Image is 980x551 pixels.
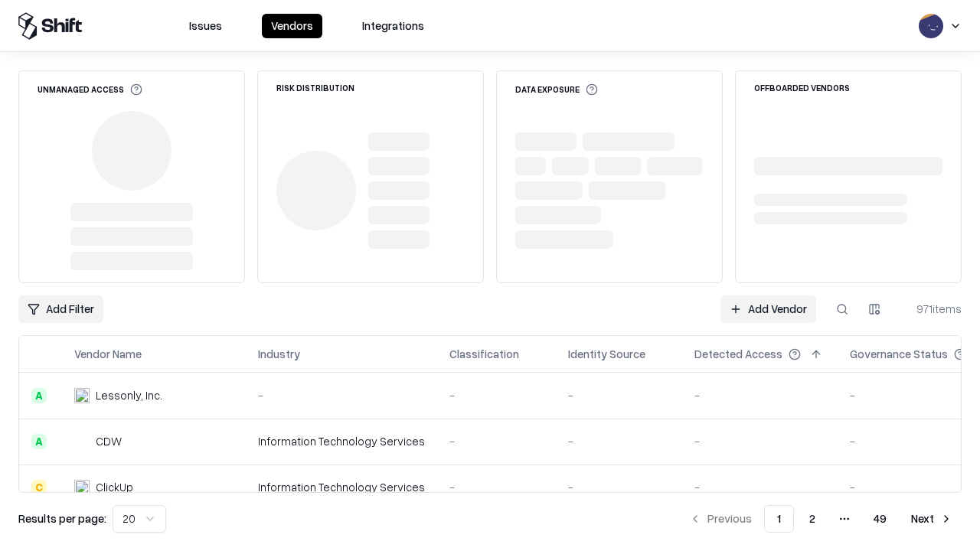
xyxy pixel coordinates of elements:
[96,479,133,495] div: ClickUp
[861,505,899,533] button: 49
[754,83,850,92] div: Offboarded Vendors
[74,434,90,449] img: CDW
[694,479,825,495] div: -
[96,433,122,449] div: CDW
[353,14,433,38] button: Integrations
[850,346,948,362] div: Governance Status
[74,480,90,495] img: ClickUp
[258,346,300,362] div: Industry
[96,387,162,403] div: Lessonly, Inc.
[258,479,425,495] div: Information Technology Services
[797,505,828,533] button: 2
[902,505,962,533] button: Next
[449,387,544,403] div: -
[258,433,425,449] div: Information Technology Services
[568,433,670,449] div: -
[568,346,645,362] div: Identity Source
[515,83,598,96] div: Data Exposure
[680,505,962,533] nav: pagination
[568,387,670,403] div: -
[694,346,782,362] div: Detected Access
[276,83,354,92] div: Risk Distribution
[31,388,47,403] div: A
[694,387,825,403] div: -
[900,301,962,317] div: 971 items
[180,14,231,38] button: Issues
[74,346,142,362] div: Vendor Name
[694,433,825,449] div: -
[568,479,670,495] div: -
[18,295,103,323] button: Add Filter
[31,434,47,449] div: A
[74,388,90,403] img: Lessonly, Inc.
[449,433,544,449] div: -
[449,346,519,362] div: Classification
[31,480,47,495] div: C
[18,510,106,527] p: Results per page:
[449,479,544,495] div: -
[720,295,816,323] a: Add Vendor
[38,83,142,96] div: Unmanaged Access
[764,505,794,533] button: 1
[258,387,425,403] div: -
[262,14,322,38] button: Vendors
